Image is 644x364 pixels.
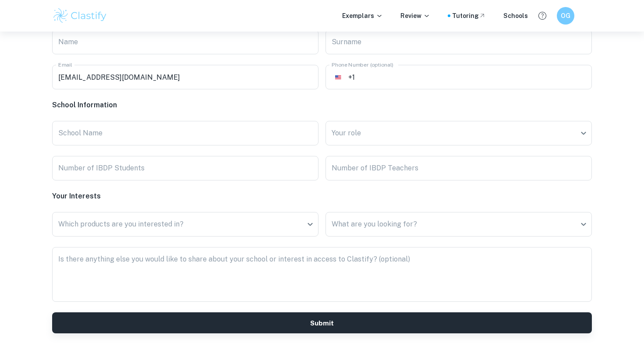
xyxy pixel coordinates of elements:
[52,100,592,110] h6: School Information
[400,11,430,21] p: Review
[332,71,345,84] button: Select country
[52,7,108,25] img: Clastify logo
[561,11,571,21] h6: OG
[557,7,574,25] button: OG
[58,61,72,68] label: Email
[332,61,393,68] label: Phone Number (optional)
[342,11,383,21] p: Exemplars
[52,191,592,201] h6: Your Interests
[452,11,486,21] a: Tutoring
[52,312,592,333] button: Submit
[348,65,592,89] input: Phone Number
[503,11,528,21] a: Schools
[535,8,550,23] button: Help and Feedback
